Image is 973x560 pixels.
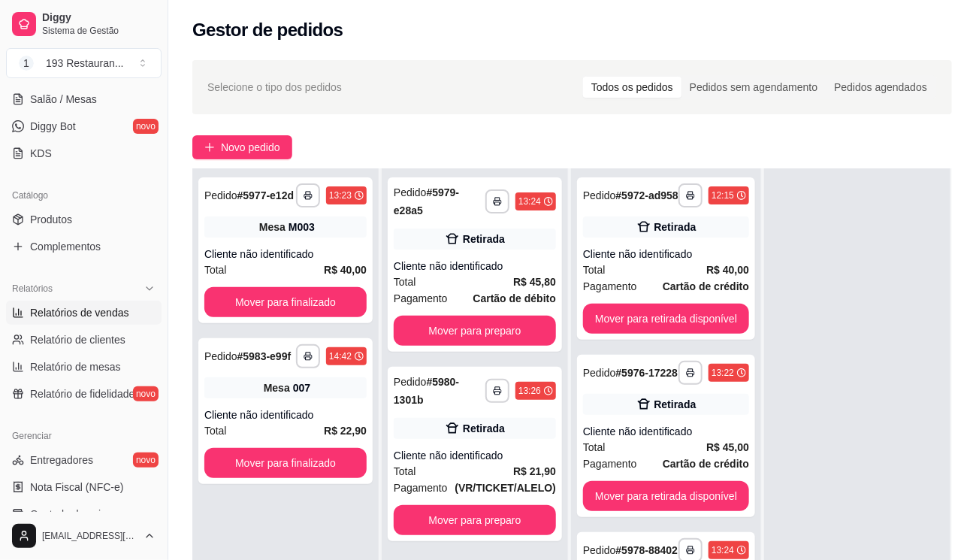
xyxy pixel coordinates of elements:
button: Mover para preparo [394,316,556,346]
span: Mesa [259,219,286,235]
span: KDS [30,146,52,161]
div: Retirada [654,219,697,235]
strong: # 5979-e28a5 [394,186,459,216]
strong: R$ 40,00 [324,264,367,276]
a: Relatórios de vendas [6,301,162,325]
span: Novo pedido [221,139,280,156]
span: Pedido [583,367,616,379]
strong: Cartão de débito [473,292,556,304]
span: Mesa [264,380,290,395]
span: Produtos [30,212,72,227]
div: Cliente não identificado [204,247,367,262]
strong: Cartão de crédito [663,280,749,292]
span: Pedido [204,350,237,362]
button: Mover para finalizado [204,287,367,317]
div: Cliente não identificado [583,247,749,262]
strong: R$ 22,90 [324,425,367,437]
div: Retirada [463,232,505,247]
div: Cliente não identificado [583,424,749,439]
a: Relatório de mesas [6,355,162,379]
div: Pedidos sem agendamento [681,77,826,98]
span: Total [583,262,606,278]
a: Diggy Botnovo [6,114,162,138]
button: Select a team [6,48,162,78]
span: Selecione o tipo dos pedidos [207,79,342,95]
span: Diggy Bot [30,119,76,134]
span: Total [204,422,227,439]
a: KDS [6,141,162,165]
span: Pedido [583,189,616,201]
strong: # 5983-e99f [237,350,292,362]
span: Complementos [30,239,101,254]
span: Total [394,274,416,290]
span: Pagamento [583,278,637,295]
div: Cliente não identificado [394,259,556,274]
strong: Cartão de crédito [663,458,749,470]
strong: # 5972-ad958 [616,189,678,201]
span: plus [204,142,215,153]
a: Relatório de fidelidadenovo [6,382,162,406]
button: Mover para retirada disponível [583,304,749,334]
span: Diggy [42,11,156,25]
strong: R$ 21,90 [513,465,556,477]
span: Pagamento [394,480,448,496]
div: 13:26 [518,385,541,397]
span: Pedido [394,376,427,388]
a: Relatório de clientes [6,328,162,352]
button: Mover para preparo [394,505,556,535]
h2: Gestor de pedidos [192,18,343,42]
div: Retirada [654,397,697,412]
div: Cliente não identificado [204,407,367,422]
div: 12:15 [712,189,734,201]
span: Salão / Mesas [30,92,97,107]
strong: R$ 45,00 [706,441,749,453]
a: Entregadoresnovo [6,448,162,472]
strong: # 5976-17228 [616,367,678,379]
span: Pedido [394,186,427,198]
span: Entregadores [30,453,93,468]
a: Complementos [6,235,162,259]
div: 193 Restauran ... [46,56,124,71]
button: Mover para retirada disponível [583,481,749,511]
div: Gerenciar [6,424,162,448]
div: Retirada [463,421,505,436]
a: Salão / Mesas [6,87,162,111]
span: Pedido [204,189,237,201]
button: Novo pedido [192,135,292,159]
span: Relatório de mesas [30,359,121,374]
button: [EMAIL_ADDRESS][DOMAIN_NAME] [6,518,162,554]
span: Total [394,463,416,480]
div: M003 [289,219,315,235]
span: Pagamento [394,290,448,307]
a: DiggySistema de Gestão [6,6,162,42]
button: Mover para finalizado [204,448,367,478]
span: Controle de caixa [30,507,112,522]
div: 13:24 [518,195,541,207]
span: Pedido [583,544,616,556]
div: 13:24 [712,544,734,556]
div: 13:22 [712,367,734,379]
div: 007 [293,380,310,395]
span: Relatório de clientes [30,332,125,347]
div: Cliente não identificado [394,448,556,463]
span: Nota Fiscal (NFC-e) [30,480,123,495]
div: Pedidos agendados [826,77,935,98]
div: Todos os pedidos [583,77,681,98]
span: Sistema de Gestão [42,25,156,37]
strong: # 5978-88402 [616,544,678,556]
span: Relatórios de vendas [30,305,129,320]
strong: (VR/TICKET/ALELO) [455,482,556,494]
strong: R$ 40,00 [706,264,749,276]
span: Total [583,439,606,456]
strong: # 5977-e12d [237,189,295,201]
div: 14:42 [329,350,352,362]
span: Pagamento [583,456,637,472]
a: Controle de caixa [6,502,162,526]
span: Relatórios [12,283,53,295]
a: Nota Fiscal (NFC-e) [6,475,162,499]
span: Relatório de fidelidade [30,386,134,401]
strong: # 5980-1301b [394,376,459,406]
span: Total [204,262,227,278]
div: Catálogo [6,183,162,207]
span: 1 [19,56,34,71]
